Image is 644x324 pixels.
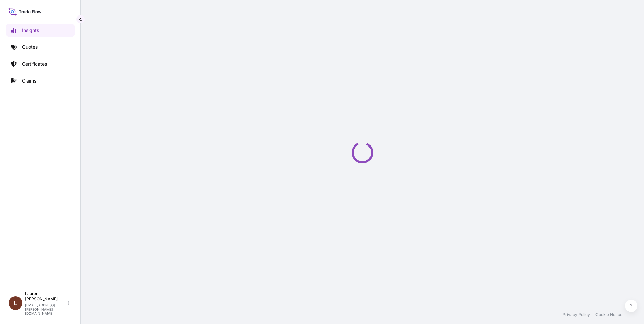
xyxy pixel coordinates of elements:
[595,312,622,317] a: Cookie Notice
[22,44,38,51] p: Quotes
[6,57,75,71] a: Certificates
[6,24,75,37] a: Insights
[22,77,36,84] p: Claims
[25,303,67,315] p: [EMAIL_ADDRESS][PERSON_NAME][DOMAIN_NAME]
[14,300,17,306] span: L
[562,312,590,317] a: Privacy Policy
[25,291,67,302] p: Lauren [PERSON_NAME]
[6,74,75,88] a: Claims
[6,40,75,54] a: Quotes
[22,61,47,67] p: Certificates
[22,27,39,34] p: Insights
